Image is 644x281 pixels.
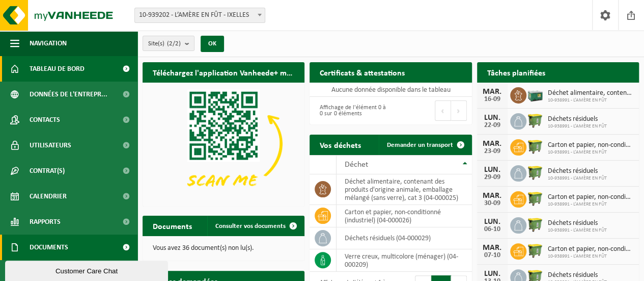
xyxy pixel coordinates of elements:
count: (2/2) [167,40,181,47]
span: Utilisateurs [30,133,71,158]
img: WB-1100-HPE-GN-50 [526,164,544,181]
h2: Documents [143,216,202,236]
span: Données de l'entrepr... [30,82,107,107]
span: 10-938991 - L’AMÈRE EN FÛT [548,123,607,130]
iframe: chat widget [5,259,170,281]
div: MAR. [482,88,502,96]
td: verre creux, multicolore (ménager) (04-000209) [337,249,471,272]
span: Déchets résiduels [548,271,607,279]
span: Documents [30,235,68,260]
span: Rapports [30,209,61,235]
img: WB-1100-HPE-GN-50 [526,190,544,207]
span: Tableau de bord [30,56,85,82]
h2: Téléchargez l'application Vanheede+ maintenant! [143,62,304,82]
span: 10-938991 - L’AMÈRE EN FÛT [548,201,634,208]
span: Déchet [344,161,368,169]
img: WB-1100-HPE-GN-50 [526,242,544,259]
div: 16-09 [482,96,502,103]
span: Carton et papier, non-conditionné (industriel) [548,193,634,201]
span: 10-939202 - L’AMÈRE EN FÛT - IXELLES [135,8,265,22]
img: PB-LB-0680-HPE-GN-01 [526,86,544,103]
div: 30-09 [482,200,502,207]
td: carton et papier, non-conditionné (industriel) (04-000026) [337,205,471,227]
img: WB-1100-HPE-GN-50 [526,138,544,155]
div: MAR. [482,192,502,200]
span: 10-938991 - L’AMÈRE EN FÛT [548,97,634,104]
div: LUN. [482,270,502,278]
td: Aucune donnée disponible dans le tableau [310,83,471,97]
div: LUN. [482,166,502,174]
button: Next [451,100,467,121]
span: Contrat(s) [30,158,65,184]
span: 10-939202 - L’AMÈRE EN FÛT - IXELLES [134,8,265,23]
a: Consulter vos documents [207,216,303,236]
span: Déchets résiduels [548,219,607,227]
span: Déchets résiduels [548,167,607,175]
button: Previous [435,100,451,121]
div: LUN. [482,218,502,226]
span: Carton et papier, non-conditionné (industriel) [548,141,634,149]
span: Consulter vos documents [215,223,286,229]
img: WB-1100-HPE-GN-50 [526,216,544,233]
div: 07-10 [482,252,502,259]
div: Affichage de l'élément 0 à 0 sur 0 éléments [315,99,385,122]
img: Download de VHEPlus App [143,83,304,205]
span: Navigation [30,31,67,56]
p: Vous avez 36 document(s) non lu(s). [153,245,294,252]
span: 10-938991 - L’AMÈRE EN FÛT [548,253,634,260]
td: déchets résiduels (04-000029) [337,227,471,249]
span: 10-938991 - L’AMÈRE EN FÛT [548,227,607,234]
span: 10-938991 - L’AMÈRE EN FÛT [548,149,634,156]
div: MAR. [482,140,502,148]
span: Déchets résiduels [548,115,607,123]
div: 23-09 [482,148,502,155]
td: déchet alimentaire, contenant des produits d'origine animale, emballage mélangé (sans verre), cat... [337,174,471,205]
button: OK [201,36,224,52]
img: WB-1100-HPE-GN-50 [526,112,544,129]
h2: Tâches planifiées [477,62,555,82]
h2: Vos déchets [310,135,371,155]
h2: Certificats & attestations [310,62,414,82]
div: 06-10 [482,226,502,233]
div: MAR. [482,244,502,252]
span: Site(s) [148,36,181,52]
div: LUN. [482,114,502,122]
span: Contacts [30,107,60,133]
div: 29-09 [482,174,502,181]
span: Calendrier [30,184,67,209]
span: Déchet alimentaire, contenant des produits d'origine animale, emballage mélangé ... [548,89,634,97]
span: Carton et papier, non-conditionné (industriel) [548,245,634,253]
span: 10-938991 - L’AMÈRE EN FÛT [548,175,607,182]
button: Site(s)(2/2) [143,36,194,51]
a: Demander un transport [379,135,471,155]
span: Demander un transport [387,142,453,148]
div: 22-09 [482,122,502,129]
